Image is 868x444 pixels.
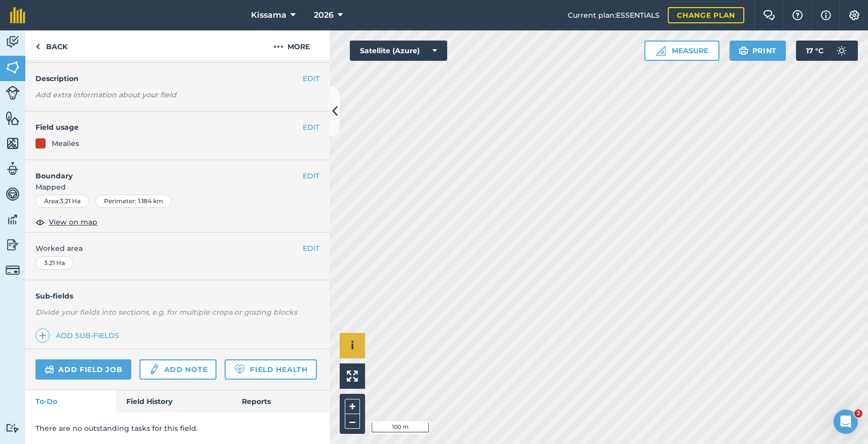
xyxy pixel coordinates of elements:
a: Add field job [35,359,131,380]
img: svg+xml;base64,PHN2ZyB4bWxucz0iaHR0cDovL3d3dy53My5vcmcvMjAwMC9zdmciIHdpZHRoPSIxNCIgaGVpZ2h0PSIyNC... [39,329,46,342]
button: + [345,399,360,414]
div: Area : 3.21 Ha [35,195,89,208]
img: svg+xml;base64,PD94bWwgdmVyc2lvbj0iMS4wIiBlbmNvZGluZz0idXRmLTgiPz4KPCEtLSBHZW5lcmF0b3I6IEFkb2JlIE... [45,363,54,376]
img: svg+xml;base64,PHN2ZyB4bWxucz0iaHR0cDovL3d3dy53My5vcmcvMjAwMC9zdmciIHdpZHRoPSI1NiIgaGVpZ2h0PSI2MC... [6,110,20,126]
button: More [254,30,330,60]
img: svg+xml;base64,PD94bWwgdmVyc2lvbj0iMS4wIiBlbmNvZGluZz0idXRmLTgiPz4KPCEtLSBHZW5lcmF0b3I6IEFkb2JlIE... [149,363,160,376]
button: – [345,414,360,429]
img: svg+xml;base64,PD94bWwgdmVyc2lvbj0iMS4wIiBlbmNvZGluZz0idXRmLTgiPz4KPCEtLSBHZW5lcmF0b3I6IEFkb2JlIE... [6,212,20,227]
button: Satellite (Azure) [350,41,447,61]
span: Current plan : ESSENTIALS [568,10,660,21]
em: Divide your fields into sections, e.g. for multiple crops or grazing blocks [35,308,297,317]
a: Change plan [668,7,744,23]
a: Reports [232,390,330,413]
img: svg+xml;base64,PHN2ZyB4bWxucz0iaHR0cDovL3d3dy53My5vcmcvMjAwMC9zdmciIHdpZHRoPSIxNyIgaGVpZ2h0PSIxNy... [821,9,831,21]
a: Back [25,30,78,60]
img: svg+xml;base64,PHN2ZyB4bWxucz0iaHR0cDovL3d3dy53My5vcmcvMjAwMC9zdmciIHdpZHRoPSI1NiIgaGVpZ2h0PSI2MC... [6,60,20,75]
button: View on map [35,216,97,228]
img: svg+xml;base64,PD94bWwgdmVyc2lvbj0iMS4wIiBlbmNvZGluZz0idXRmLTgiPz4KPCEtLSBHZW5lcmF0b3I6IEFkb2JlIE... [6,161,20,176]
img: svg+xml;base64,PD94bWwgdmVyc2lvbj0iMS4wIiBlbmNvZGluZz0idXRmLTgiPz4KPCEtLSBHZW5lcmF0b3I6IEFkb2JlIE... [6,423,20,433]
button: EDIT [303,122,319,133]
img: svg+xml;base64,PHN2ZyB4bWxucz0iaHR0cDovL3d3dy53My5vcmcvMjAwMC9zdmciIHdpZHRoPSI5IiBoZWlnaHQ9IjI0Ii... [35,41,40,53]
span: 2 [854,410,862,418]
img: svg+xml;base64,PD94bWwgdmVyc2lvbj0iMS4wIiBlbmNvZGluZz0idXRmLTgiPz4KPCEtLSBHZW5lcmF0b3I6IEFkb2JlIE... [6,263,20,277]
em: Add extra information about your field [35,90,176,99]
a: Field History [116,390,231,413]
span: 2026 [314,9,334,21]
img: svg+xml;base64,PHN2ZyB4bWxucz0iaHR0cDovL3d3dy53My5vcmcvMjAwMC9zdmciIHdpZHRoPSIyMCIgaGVpZ2h0PSIyNC... [273,41,283,53]
button: i [340,333,365,358]
img: svg+xml;base64,PD94bWwgdmVyc2lvbj0iMS4wIiBlbmNvZGluZz0idXRmLTgiPz4KPCEtLSBHZW5lcmF0b3I6IEFkb2JlIE... [831,41,852,61]
img: svg+xml;base64,PHN2ZyB4bWxucz0iaHR0cDovL3d3dy53My5vcmcvMjAwMC9zdmciIHdpZHRoPSI1NiIgaGVpZ2h0PSI2MC... [6,136,20,151]
div: Perimeter : 1.184 km [95,195,172,208]
img: svg+xml;base64,PD94bWwgdmVyc2lvbj0iMS4wIiBlbmNvZGluZz0idXRmLTgiPz4KPCEtLSBHZW5lcmF0b3I6IEFkb2JlIE... [6,237,20,252]
img: Four arrows, one pointing top left, one top right, one bottom right and the last bottom left [347,371,358,382]
img: fieldmargin Logo [10,7,25,23]
button: Print [730,41,786,61]
img: svg+xml;base64,PHN2ZyB4bWxucz0iaHR0cDovL3d3dy53My5vcmcvMjAwMC9zdmciIHdpZHRoPSIxOCIgaGVpZ2h0PSIyNC... [35,216,45,228]
h4: Boundary [25,160,303,181]
span: i [351,339,354,352]
span: Kissama [251,9,286,21]
h4: Field usage [35,122,303,133]
a: Field Health [225,359,316,380]
img: A cog icon [848,10,860,20]
button: Measure [644,41,719,61]
img: svg+xml;base64,PD94bWwgdmVyc2lvbj0iMS4wIiBlbmNvZGluZz0idXRmLTgiPz4KPCEtLSBHZW5lcmF0b3I6IEFkb2JlIE... [6,34,20,50]
span: 17 ° C [806,41,823,61]
a: Add sub-fields [35,328,123,343]
div: 3.21 Ha [35,256,74,270]
img: svg+xml;base64,PHN2ZyB4bWxucz0iaHR0cDovL3d3dy53My5vcmcvMjAwMC9zdmciIHdpZHRoPSIxOSIgaGVpZ2h0PSIyNC... [739,45,748,57]
iframe: Intercom live chat [834,410,858,434]
button: EDIT [303,170,319,181]
img: svg+xml;base64,PD94bWwgdmVyc2lvbj0iMS4wIiBlbmNvZGluZz0idXRmLTgiPz4KPCEtLSBHZW5lcmF0b3I6IEFkb2JlIE... [6,86,20,100]
img: A question mark icon [791,10,804,20]
img: Two speech bubbles overlapping with the left bubble in the forefront [763,10,775,20]
a: To-Do [25,390,116,413]
h4: Description [35,73,319,84]
a: Add note [139,359,216,380]
span: Worked area [35,243,319,254]
img: Ruler icon [656,46,666,56]
h4: Sub-fields [25,290,330,302]
img: svg+xml;base64,PD94bWwgdmVyc2lvbj0iMS4wIiBlbmNvZGluZz0idXRmLTgiPz4KPCEtLSBHZW5lcmF0b3I6IEFkb2JlIE... [6,187,20,202]
span: Mapped [25,181,330,193]
p: There are no outstanding tasks for this field. [35,423,319,434]
div: Mealies [52,138,79,149]
span: View on map [49,216,97,228]
button: EDIT [303,243,319,254]
button: EDIT [303,73,319,84]
button: 17 °C [796,41,858,61]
